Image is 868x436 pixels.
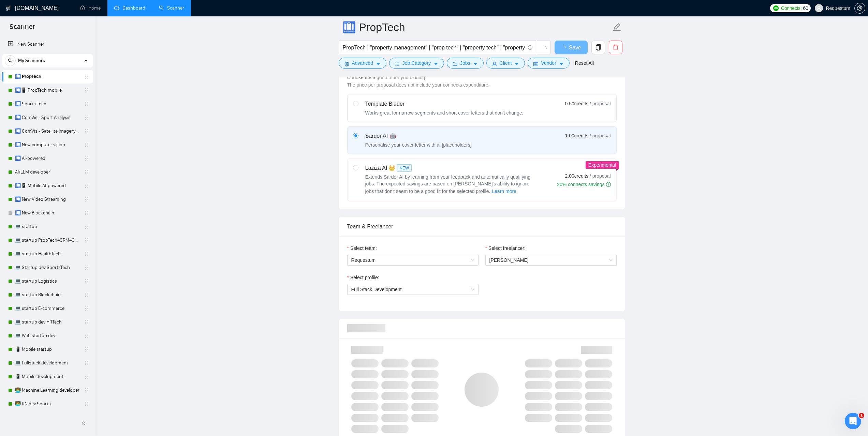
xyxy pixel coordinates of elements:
[388,164,395,172] span: 👑
[84,360,89,366] span: holder
[485,244,526,252] label: Select freelancer:
[84,197,89,202] span: holder
[541,59,556,67] span: Vendor
[365,174,531,194] span: Extends Sardor AI by learning from your feedback and automatically qualifying jobs. The expected ...
[565,100,588,107] span: 0.50 credits
[84,238,89,243] span: holder
[460,59,470,67] span: Jobs
[433,61,438,66] span: caret-down
[492,187,516,195] span: Learn more
[84,88,89,93] span: holder
[15,124,80,138] a: 🛄 ComVis - Satellite Imagery Analysis
[15,193,80,206] a: 🛄 New Video Streaming
[489,257,529,263] span: [PERSON_NAME]
[613,23,621,32] span: edit
[2,37,93,51] li: New Scanner
[609,44,622,50] span: delete
[84,224,89,229] span: holder
[84,347,89,352] span: holder
[15,234,80,247] a: 💻 startup PropTech+CRM+Construction
[347,244,377,252] label: Select team:
[84,74,89,79] span: holder
[500,59,512,67] span: Client
[365,132,472,140] div: Sardor AI 🤖
[816,6,821,11] span: user
[365,109,524,116] div: Works great for narrow segments and short cover letters that don't change.
[15,370,80,384] a: 📱 Mobile development
[84,319,89,325] span: holder
[15,165,80,179] a: AI/LLM developer
[803,4,808,12] span: 60
[352,59,373,67] span: Advanced
[859,413,864,418] span: 1
[339,58,386,69] button: settingAdvancedcaret-down
[81,420,88,427] span: double-left
[15,315,80,329] a: 💻 startup dev HRTech
[565,172,588,180] span: 2.00 credits
[854,3,865,14] button: setting
[15,138,80,152] a: 🛄 New computer vision
[84,156,89,161] span: holder
[559,61,564,66] span: caret-down
[395,61,400,66] span: bars
[114,5,145,11] a: dashboardDashboard
[84,115,89,120] span: holder
[84,279,89,284] span: holder
[453,61,457,66] span: folder
[84,374,89,379] span: holder
[15,111,80,124] a: 🛄 ComVis - Sport Analysis
[569,43,581,52] span: Save
[855,5,865,11] span: setting
[15,220,80,234] a: 💻 startup
[351,287,402,292] span: Full Stack Development
[565,132,588,139] span: 1.00 credits
[15,70,80,84] a: 🛄 PropTech
[5,55,16,66] button: search
[365,164,536,172] div: Laziza AI
[491,187,517,195] button: Laziza AI NEWExtends Sardor AI by learning from your feedback and automatically qualifying jobs. ...
[561,46,569,51] span: loading
[609,41,622,54] button: delete
[15,261,80,274] a: 💻 Startup dev SportsTech
[588,162,616,168] span: Experimental
[365,141,472,148] div: Personalise your cover letter with ai [placeholders]
[541,46,547,52] span: loading
[6,3,11,14] img: logo
[15,384,80,397] a: 👨‍💻 Machine Learning developer
[15,97,80,111] a: 🛄 Sports Tech
[84,251,89,257] span: holder
[606,182,611,187] span: info-circle
[15,397,80,411] a: 👨‍💻 RN dev Sports
[4,22,41,36] span: Scanner
[84,129,89,134] span: holder
[15,274,80,288] a: 💻 startup Logistics
[18,54,45,67] span: My Scanners
[347,75,490,88] span: Choose the algorithm for you bidding. The price per proposal does not include your connects expen...
[591,41,605,54] button: copy
[15,152,80,165] a: 🛄 AI-powered
[402,59,431,67] span: Job Category
[555,41,588,54] button: Save
[343,43,525,52] input: Search Freelance Jobs...
[15,343,80,356] a: 📱 Mobile startup
[344,61,349,66] span: setting
[84,142,89,148] span: holder
[84,306,89,311] span: holder
[15,179,80,193] a: 🛄📱 Mobile AI-powered
[365,100,524,108] div: Template Bidder
[84,101,89,107] span: holder
[473,61,478,66] span: caret-down
[528,58,569,69] button: idcardVendorcaret-down
[342,19,611,36] input: Scanner name...
[376,61,381,66] span: caret-down
[15,302,80,315] a: 💻 startup E-commerce
[773,5,779,11] img: upwork-logo.png
[389,58,444,69] button: barsJob Categorycaret-down
[447,58,484,69] button: folderJobscaret-down
[514,61,519,66] span: caret-down
[5,58,15,63] span: search
[533,61,538,66] span: idcard
[15,411,80,424] a: 👨‍💻 RN dev Web3
[8,37,87,51] a: New Scanner
[557,181,610,188] div: 20% connects savings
